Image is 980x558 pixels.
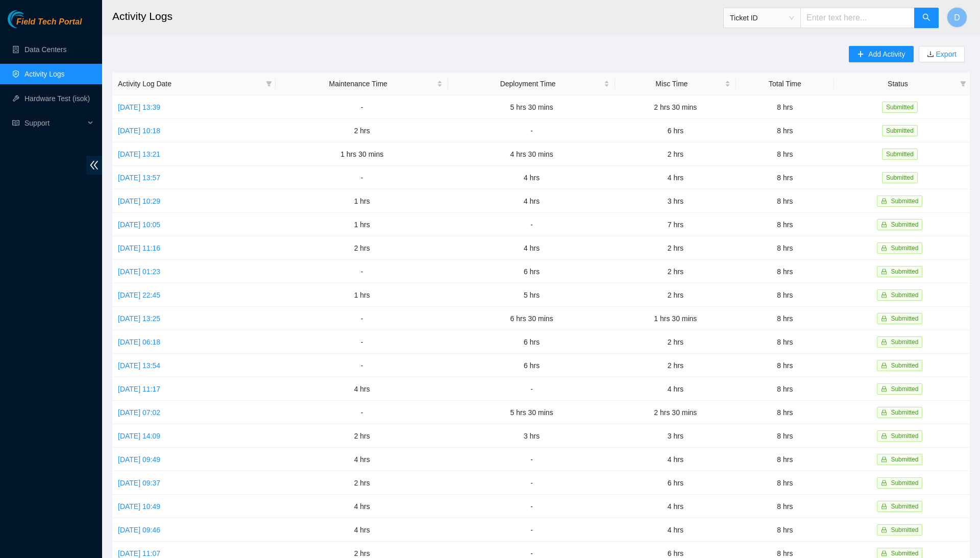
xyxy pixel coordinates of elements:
[891,221,918,228] span: Submitted
[881,339,887,345] span: lock
[615,495,736,518] td: 4 hrs
[891,292,918,299] span: Submitted
[881,316,887,322] span: lock
[730,10,794,26] span: Ticket ID
[736,260,834,283] td: 8 hrs
[448,307,615,330] td: 6 hrs 30 mins
[118,103,160,111] a: [DATE] 13:39
[958,76,968,91] span: filter
[736,401,834,424] td: 8 hrs
[615,330,736,354] td: 2 hrs
[615,401,736,424] td: 2 hrs 30 mins
[448,330,615,354] td: 6 hrs
[881,550,887,556] span: lock
[276,119,449,142] td: 2 hrs
[736,189,834,213] td: 8 hrs
[118,549,160,557] a: [DATE] 11:07
[891,338,918,346] span: Submitted
[891,503,918,510] span: Submitted
[448,377,615,401] td: -
[840,78,956,89] span: Status
[118,244,160,252] a: [DATE] 11:16
[118,127,160,135] a: [DATE] 10:18
[266,81,272,87] span: filter
[615,448,736,471] td: 4 hrs
[448,95,615,119] td: 5 hrs 30 mins
[736,471,834,495] td: 8 hrs
[118,361,160,370] a: [DATE] 13:54
[891,362,918,369] span: Submitted
[882,125,918,136] span: Submitted
[276,471,449,495] td: 2 hrs
[736,72,834,95] th: Total Time
[448,213,615,236] td: -
[882,149,918,160] span: Submitted
[264,76,274,91] span: filter
[86,156,102,175] span: double-left
[8,18,82,32] a: Akamai TechnologiesField Tech Portal
[881,269,887,275] span: lock
[615,260,736,283] td: 2 hrs
[736,377,834,401] td: 8 hrs
[891,526,918,533] span: Submitted
[276,495,449,518] td: 4 hrs
[736,95,834,119] td: 8 hrs
[118,526,160,534] a: [DATE] 09:46
[448,471,615,495] td: -
[8,10,52,28] img: Akamai Technologies
[881,503,887,510] span: lock
[276,260,449,283] td: -
[891,456,918,463] span: Submitted
[615,377,736,401] td: 4 hrs
[881,198,887,204] span: lock
[615,95,736,119] td: 2 hrs 30 mins
[736,283,834,307] td: 8 hrs
[954,11,960,24] span: D
[947,7,967,28] button: D
[891,198,918,205] span: Submitted
[615,166,736,189] td: 4 hrs
[448,236,615,260] td: 4 hrs
[448,189,615,213] td: 4 hrs
[118,314,160,323] a: [DATE] 13:25
[448,401,615,424] td: 5 hrs 30 mins
[276,377,449,401] td: 4 hrs
[276,448,449,471] td: 4 hrs
[276,283,449,307] td: 1 hrs
[276,95,449,119] td: -
[24,94,90,103] a: Hardware Test (isok)
[736,330,834,354] td: 8 hrs
[736,213,834,236] td: 8 hrs
[24,45,66,54] a: Data Centers
[615,142,736,166] td: 2 hrs
[16,17,82,27] span: Field Tech Portal
[448,166,615,189] td: 4 hrs
[919,46,965,62] button: downloadExport
[118,150,160,158] a: [DATE] 13:21
[276,189,449,213] td: 1 hrs
[881,527,887,533] span: lock
[868,48,905,60] span: Add Activity
[448,424,615,448] td: 3 hrs
[891,315,918,322] span: Submitted
[881,480,887,486] span: lock
[736,448,834,471] td: 8 hrs
[118,502,160,511] a: [DATE] 10:49
[891,409,918,416] span: Submitted
[276,142,449,166] td: 1 hrs 30 mins
[891,245,918,252] span: Submitted
[736,307,834,330] td: 8 hrs
[736,424,834,448] td: 8 hrs
[118,221,160,229] a: [DATE] 10:05
[615,236,736,260] td: 2 hrs
[276,354,449,377] td: -
[448,260,615,283] td: 6 hrs
[615,283,736,307] td: 2 hrs
[891,550,918,557] span: Submitted
[927,51,934,59] span: download
[118,268,160,276] a: [DATE] 01:23
[276,307,449,330] td: -
[891,385,918,393] span: Submitted
[118,385,160,393] a: [DATE] 11:17
[934,50,957,58] a: Export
